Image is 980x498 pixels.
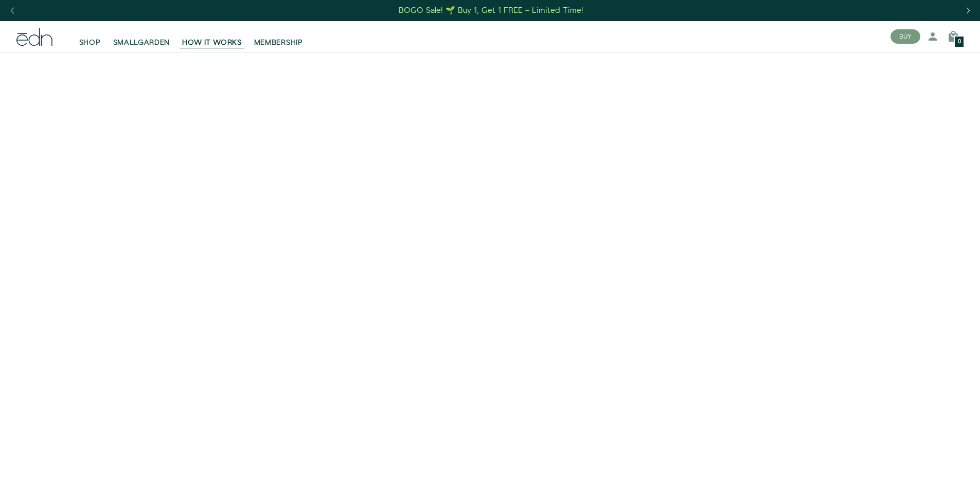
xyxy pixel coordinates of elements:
[79,38,101,48] span: SHOP
[399,5,583,16] div: BOGO Sale! 🌱 Buy 1, Get 1 FREE – Limited Time!
[182,38,241,48] span: HOW IT WORKS
[958,39,961,45] span: 0
[248,25,309,48] a: MEMBERSHIP
[398,3,584,19] a: BOGO Sale! 🌱 Buy 1, Get 1 FREE – Limited Time!
[73,25,107,48] a: SHOP
[113,38,170,48] span: SMALLGARDEN
[254,38,303,48] span: MEMBERSHIP
[176,25,247,48] a: HOW IT WORKS
[107,25,176,48] a: SMALLGARDEN
[890,29,920,44] button: BUY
